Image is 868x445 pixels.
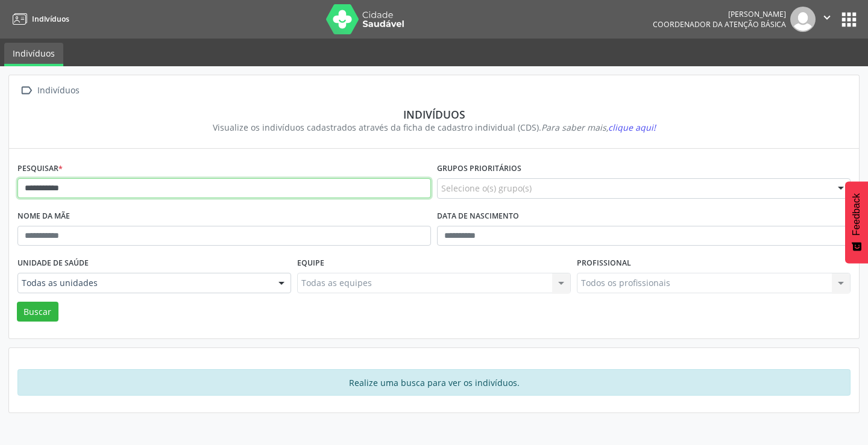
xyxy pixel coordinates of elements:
[17,254,89,273] label: Unidade de saúde
[441,182,532,194] span: Selecione o(s) grupo(s)
[653,19,786,30] span: Coordenador da Atenção Básica
[608,122,656,133] span: clique aqui!
[17,82,81,99] a:  Indivíduos
[17,302,58,322] button: Buscar
[437,207,519,226] label: Data de nascimento
[845,181,868,263] button: Feedback - Mostrar pesquisa
[32,14,69,24] span: Indivíduos
[26,121,842,134] div: Visualize os indivíduos cadastrados através da ficha de cadastro individual (CDS).
[541,122,656,133] i: Para saber mais,
[838,9,860,30] button: apps
[577,254,631,273] label: Profissional
[820,11,834,24] i: 
[26,108,842,121] div: Indivíduos
[22,277,266,289] span: Todas as unidades
[17,160,63,178] label: Pesquisar
[17,207,70,226] label: Nome da mãe
[437,160,521,178] label: Grupos prioritários
[790,7,816,32] img: img
[17,82,35,99] i: 
[17,369,851,396] div: Realize uma busca para ver os indivíduos.
[297,254,324,273] label: Equipe
[816,7,838,32] button: 
[4,43,63,66] a: Indivíduos
[653,9,786,19] div: [PERSON_NAME]
[35,82,81,99] div: Indivíduos
[851,193,862,235] span: Feedback
[8,9,69,29] a: Indivíduos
